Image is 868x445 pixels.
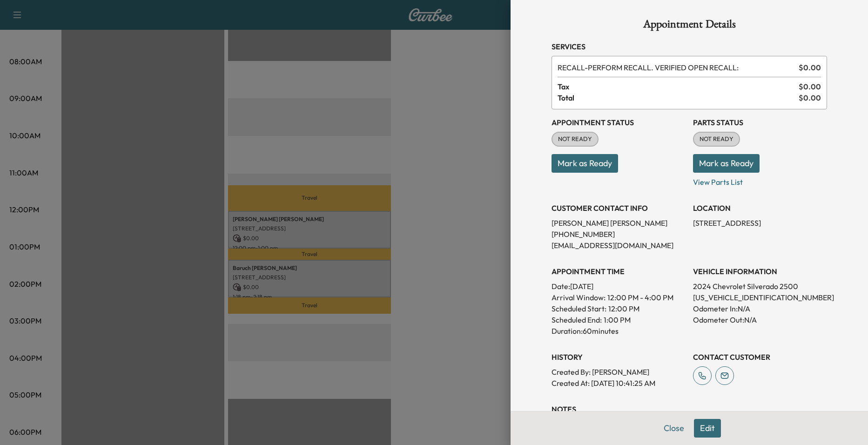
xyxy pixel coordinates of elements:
h3: APPOINTMENT TIME [552,266,686,277]
p: Scheduled End: [552,314,602,325]
button: Mark as Ready [552,154,618,173]
span: 12:00 PM - 4:00 PM [607,292,673,303]
h3: VEHICLE INFORMATION [693,266,827,277]
p: Duration: 60 minutes [552,325,686,337]
h3: LOCATION [693,202,827,214]
p: [PHONE_NUMBER] [552,229,686,240]
h3: Appointment Status [552,117,686,128]
h3: CONTACT CUSTOMER [693,351,827,363]
p: [PERSON_NAME] [PERSON_NAME] [552,217,686,229]
span: NOT READY [694,135,739,144]
p: Odometer In: N/A [693,303,827,314]
h3: History [552,351,686,363]
p: Odometer Out: N/A [693,314,827,325]
span: $ 0.00 [799,81,821,92]
h3: Services [552,41,827,52]
span: $ 0.00 [799,92,821,103]
p: 12:00 PM [608,303,639,314]
span: $ 0.00 [799,62,821,73]
p: 1:00 PM [604,314,631,325]
button: Mark as Ready [693,154,760,173]
h1: Appointment Details [552,19,827,34]
h3: CUSTOMER CONTACT INFO [552,202,686,214]
button: Close [658,419,690,438]
p: [EMAIL_ADDRESS][DOMAIN_NAME] [552,240,686,251]
p: Created By : [PERSON_NAME] [552,366,686,378]
p: Date: [DATE] [552,281,686,292]
p: [STREET_ADDRESS] [693,217,827,229]
p: Arrival Window: [552,292,686,303]
p: Scheduled Start: [552,303,606,314]
p: View Parts List [693,173,827,188]
span: PERFORM RECALL. VERIFIED OPEN RECALL: [558,62,795,73]
p: [US_VEHICLE_IDENTIFICATION_NUMBER] [693,292,827,303]
button: Edit [694,419,721,438]
p: 2024 Chevrolet Silverado 2500 [693,281,827,292]
h3: NOTES [552,404,827,415]
span: Tax [558,81,799,92]
h3: Parts Status [693,117,827,128]
span: NOT READY [552,135,598,144]
span: Total [558,92,799,103]
p: Created At : [DATE] 10:41:25 AM [552,378,686,389]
